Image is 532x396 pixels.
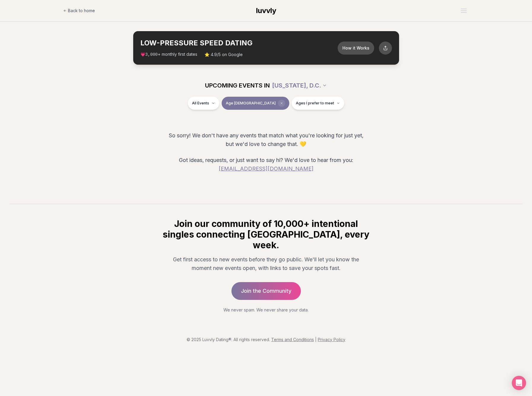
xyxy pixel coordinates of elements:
[166,255,366,273] p: Get first access to new events before they go public. We'll let you know the moment new events op...
[315,337,317,342] span: |
[140,38,338,48] h2: LOW-PRESSURE SPEED DATING
[5,337,527,343] p: © 2025 Luvvly Dating®. All rights reserved.
[292,97,344,110] button: Ages I prefer to meet
[192,101,209,106] span: All Events
[166,131,366,149] p: So sorry! We don't have any events that match what you're looking for just yet, but we'd love to ...
[256,6,276,15] a: luvvly
[63,5,95,17] a: Back to home
[338,42,374,55] button: How it Works
[204,52,243,58] span: ⭐ 4.9/5 on Google
[222,97,289,110] button: Age [DEMOGRAPHIC_DATA]Clear age
[318,337,345,342] a: Privacy Policy
[256,6,276,15] span: luvvly
[162,307,371,313] p: We never spam. We never share your data.
[278,100,285,107] span: Clear age
[271,337,314,342] a: Terms and Conditions
[226,101,276,106] span: Age [DEMOGRAPHIC_DATA]
[272,79,327,92] button: [US_STATE], D.C.
[231,282,301,300] a: Join the Community
[145,52,158,57] span: 3,000
[512,376,526,390] div: Open Intercom Messenger
[296,101,334,106] span: Ages I prefer to meet
[140,51,197,58] span: 💗 + monthly first dates
[219,166,314,172] a: [EMAIL_ADDRESS][DOMAIN_NAME]
[162,218,371,250] h2: Join our community of 10,000+ intentional singles connecting [GEOGRAPHIC_DATA], every week.
[188,97,219,110] button: All Events
[458,6,469,15] button: Open menu
[166,156,366,173] p: Got ideas, requests, or just want to say hi? We'd love to hear from you:
[205,81,270,90] span: UPCOMING EVENTS IN
[68,8,95,14] span: Back to home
